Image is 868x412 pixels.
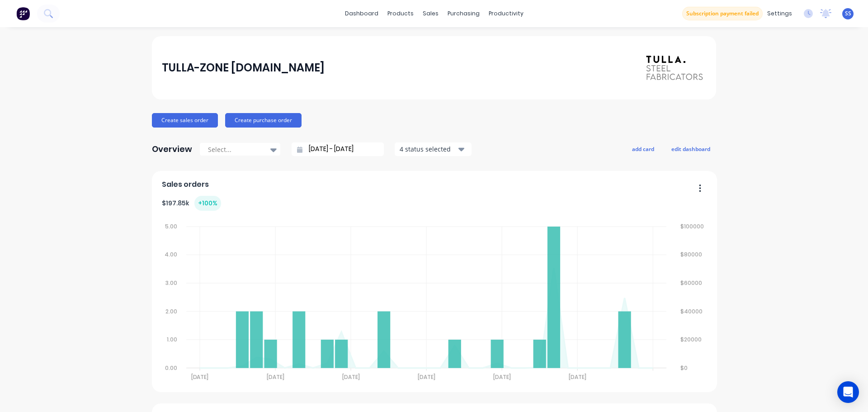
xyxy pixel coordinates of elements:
div: + 100 % [194,196,221,211]
button: Subscription payment failed [682,7,763,20]
tspan: 2.00 [165,308,177,315]
div: Overview [152,140,192,158]
tspan: [DATE] [266,373,284,381]
tspan: 0.00 [165,364,177,372]
div: productivity [484,7,528,20]
tspan: [DATE] [191,373,208,381]
img: Factory [16,7,30,20]
button: add card [626,143,660,155]
button: 4 status selected [395,142,472,156]
span: Sales orders [162,179,209,190]
tspan: 1.00 [167,336,177,343]
div: products [383,7,418,20]
div: $ 197.85k [162,196,221,211]
tspan: [DATE] [418,373,435,381]
tspan: [DATE] [493,373,511,381]
div: TULLA-ZONE [DOMAIN_NAME] [162,59,325,77]
tspan: 3.00 [165,279,177,287]
tspan: $0 [681,364,688,372]
div: purchasing [443,7,484,20]
div: sales [418,7,443,20]
tspan: 4.00 [165,251,177,258]
tspan: $100000 [681,223,704,230]
tspan: 5.00 [165,223,177,230]
tspan: $80000 [681,251,703,258]
tspan: $20000 [681,336,702,343]
button: edit dashboard [665,143,716,155]
tspan: [DATE] [342,373,360,381]
img: TULLA-ZONE PTY.LTD [643,54,706,82]
tspan: $60000 [681,279,703,287]
a: dashboard [340,7,383,20]
button: Create purchase order [225,113,302,128]
span: SS [845,9,851,18]
div: 4 status selected [400,144,457,154]
tspan: $40000 [681,308,703,315]
div: settings [763,7,797,20]
tspan: [DATE] [569,373,587,381]
div: Open Intercom Messenger [837,381,859,403]
button: Create sales order [152,113,218,128]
